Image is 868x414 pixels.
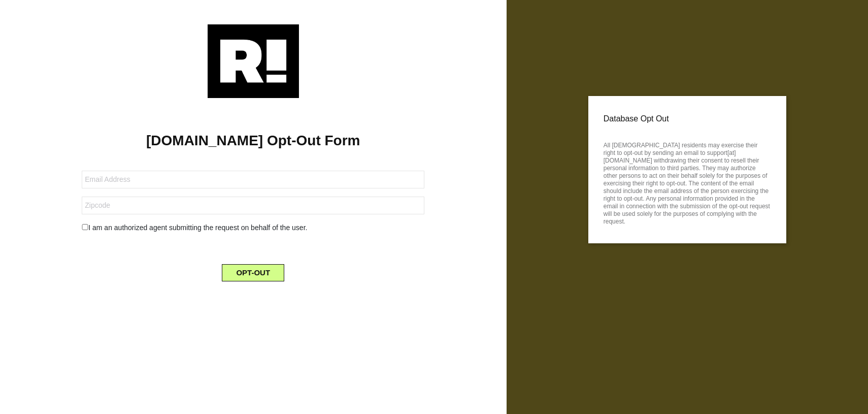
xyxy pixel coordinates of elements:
img: Retention.com [208,24,299,98]
input: Zipcode [82,197,424,214]
input: Email Address [82,171,424,188]
p: Database Opt Out [604,111,771,126]
h1: [DOMAIN_NAME] Opt-Out Form [15,132,491,149]
button: OPT-OUT [222,264,284,281]
p: All [DEMOGRAPHIC_DATA] residents may exercise their right to opt-out by sending an email to suppo... [604,139,771,226]
div: I am an authorized agent submitting the request on behalf of the user. [74,222,432,233]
